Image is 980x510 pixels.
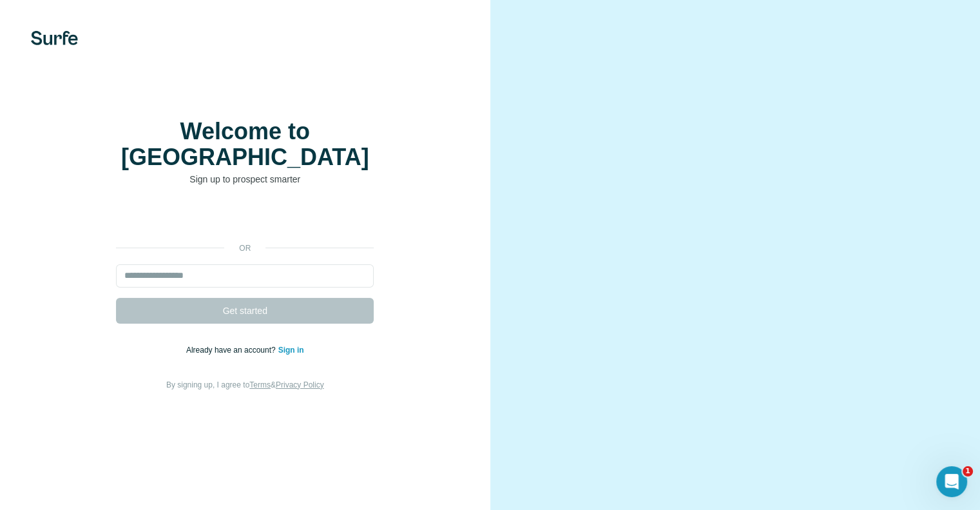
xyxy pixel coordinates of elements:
[116,119,374,170] h1: Welcome to [GEOGRAPHIC_DATA]
[31,31,78,45] img: Surfe's logo
[963,466,973,476] span: 1
[166,380,324,389] span: By signing up, I agree to &
[116,173,374,186] p: Sign up to prospect smarter
[936,466,967,497] iframe: Intercom live chat
[224,242,265,254] p: or
[278,346,304,355] a: Sign in
[249,380,271,389] a: Terms
[110,205,380,233] iframe: Botón Iniciar sesión con Google
[186,346,278,355] span: Already have an account?
[276,380,324,389] a: Privacy Policy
